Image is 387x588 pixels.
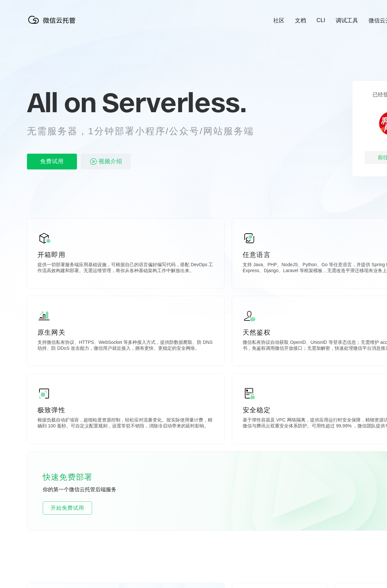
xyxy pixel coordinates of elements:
[27,154,77,169] p: 免费试用
[336,17,358,24] a: 调试工具
[37,250,214,259] p: 开箱即用
[37,417,214,430] p: 根据负载自动扩缩容，超细粒度资源控制，轻松应对流量变化。按实际使用量计费，精确到 100 毫秒。可自定义配置规则，设置常驻不销毁，消除冷启动带来的延时影响。
[43,504,92,512] span: 开始免费试用
[295,17,306,24] a: 文档
[37,340,214,353] p: 支持微信私有协议、HTTPS、WebSocket 等多种接入方式，提供防数据爬取、防 DNS 劫持、防 DDoS 攻击能力，微信用户就近接入，拥有更快、更稳定的安全网络。
[317,17,325,24] a: CLI
[37,405,214,415] p: 极致弹性
[273,17,284,24] a: 社区
[102,86,246,119] span: Serverless.
[43,486,141,494] p: 你的第一个微信云托管后端服务
[89,158,97,166] img: video_play.svg
[43,471,109,484] p: 快速免费部署
[27,22,80,27] a: 微信云托管
[99,154,122,169] span: 视频介绍
[37,328,214,337] p: 原生网关
[27,13,80,26] img: 微信云托管
[27,125,266,138] p: 无需服务器，1分钟部署小程序/公众号/网站服务端
[27,86,96,119] span: All on
[37,262,214,275] p: 提供一切部署服务端应用基础设施，可根据自己的语言偏好编写代码，搭配 DevOps 工作流高效构建和部署。无需运维管理，将你从各种基础架构工作中解放出来。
